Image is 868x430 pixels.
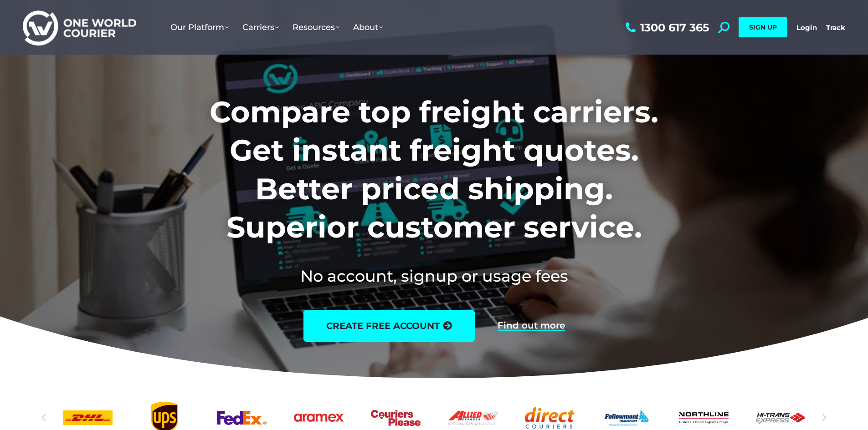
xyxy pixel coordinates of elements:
[164,13,236,41] a: Our Platform
[749,23,777,31] span: SIGN UP
[293,22,339,32] span: Resources
[826,23,845,32] a: Track
[170,22,229,32] span: Our Platform
[739,17,787,37] a: SIGN UP
[149,265,719,287] h2: No account, signup or usage fees
[236,13,286,41] a: Carriers
[498,321,565,331] a: Find out more
[796,23,817,32] a: Login
[242,22,279,32] span: Carriers
[149,93,719,247] h1: Compare top freight carriers. Get instant freight quotes. Better priced shipping. Superior custom...
[623,22,709,33] a: 1300 617 365
[353,22,383,32] span: About
[286,13,346,41] a: Resources
[346,13,390,41] a: About
[303,310,475,342] a: create free account
[23,9,136,46] img: One World Courier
